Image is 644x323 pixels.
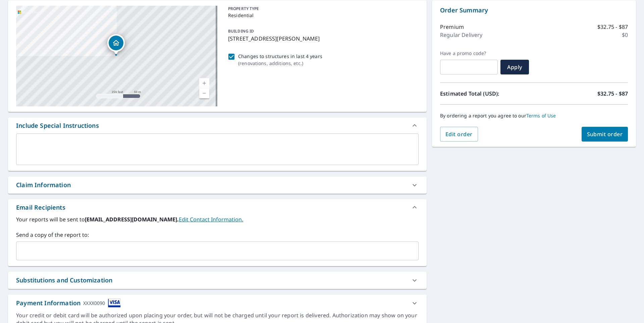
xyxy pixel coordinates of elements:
div: Substitutions and Customization [16,276,112,285]
a: EditContactInfo [179,216,243,223]
div: Email Recipients [8,199,427,215]
div: Substitutions and Customization [8,272,427,289]
div: XXXX0090 [83,299,105,308]
p: Regular Delivery [440,31,482,39]
p: ( renovations, additions, etc. ) [238,60,322,67]
span: Edit order [445,130,473,138]
div: Claim Information [16,180,71,190]
label: Your reports will be sent to [16,215,419,223]
p: Estimated Total (USD): [440,90,534,98]
p: Order Summary [440,6,628,15]
div: Payment InformationXXXX0090cardImage [8,294,427,312]
p: Premium [440,23,464,31]
p: Residential [228,12,416,19]
p: BUILDING ID [228,28,254,34]
a: Current Level 17, Zoom In [199,78,209,88]
div: Email Recipients [16,203,65,212]
div: Dropped pin, building 1, Residential property, 864 Dudley Dr Sevierville, TN 37876 [107,34,125,55]
label: Have a promo code? [440,50,498,56]
p: [STREET_ADDRESS][PERSON_NAME] [228,35,416,43]
button: Apply [500,60,529,74]
label: Send a copy of the report to: [16,231,419,239]
button: Edit order [440,127,478,142]
p: $32.75 - $87 [597,23,628,31]
p: $32.75 - $87 [597,90,628,98]
p: PROPERTY TYPE [228,6,416,12]
p: $0 [622,31,628,39]
div: Include Special Instructions [8,117,427,133]
a: Terms of Use [526,112,556,119]
button: Submit order [582,127,628,142]
b: [EMAIL_ADDRESS][DOMAIN_NAME]. [85,216,179,223]
span: Apply [506,63,524,71]
img: cardImage [108,299,121,308]
div: Claim Information [8,176,427,194]
p: By ordering a report you agree to our [440,113,628,119]
a: Current Level 17, Zoom Out [199,88,209,98]
span: Submit order [587,130,623,138]
div: Include Special Instructions [16,121,99,130]
div: Payment Information [16,299,121,308]
p: Changes to structures in last 4 years [238,53,322,60]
